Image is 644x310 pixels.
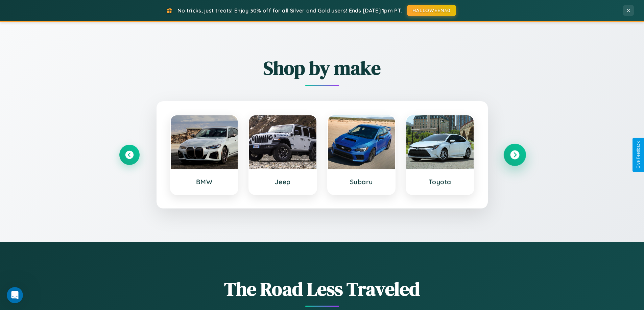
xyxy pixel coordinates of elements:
h3: Jeep [256,178,310,186]
h3: BMW [177,178,231,186]
div: Give Feedback [636,141,641,169]
span: No tricks, just treats! Enjoy 30% off for all Silver and Gold users! Ends [DATE] 1pm PT. [177,7,402,14]
h3: Toyota [413,178,467,186]
h3: Subaru [335,178,388,186]
iframe: Intercom live chat [7,287,23,303]
button: HALLOWEEN30 [407,5,456,16]
h2: Shop by make [119,55,525,81]
h1: The Road Less Traveled [119,276,525,302]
